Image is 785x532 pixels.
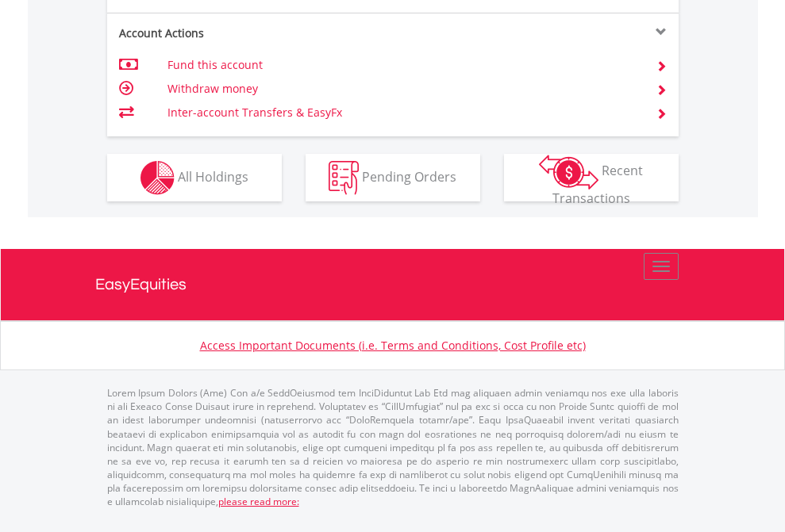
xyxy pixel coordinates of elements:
[140,161,175,195] img: holdings-wht.png
[167,53,637,77] td: Fund this account
[306,154,480,201] button: Pending Orders
[504,154,679,201] button: Recent Transactions
[107,386,679,508] p: Lorem Ipsum Dolors (Ame) Con a/e SeddOeiusmod tem InciDiduntut Lab Etd mag aliquaen admin veniamq...
[167,101,637,124] td: Inter-account Transfers & EasyFx
[539,155,598,189] img: transactions-zar-wht.png
[167,77,637,101] td: Withdraw money
[329,161,359,195] img: pending_instructions-wht.png
[107,154,282,201] button: All Holdings
[218,495,299,508] a: please read more:
[107,25,393,41] div: Account Actions
[95,249,691,320] a: EasyEquities
[200,338,586,353] a: Access Important Documents (i.e. Terms and Conditions, Cost Profile etc)
[178,167,248,185] span: All Holdings
[362,167,456,185] span: Pending Orders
